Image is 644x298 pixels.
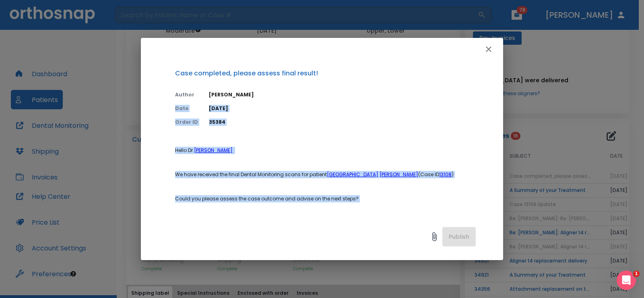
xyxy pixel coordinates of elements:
p: Hello Dr. [175,147,476,154]
p: Order ID [175,119,199,126]
p: 35384 [209,119,476,126]
a: [PERSON_NAME] [194,147,233,154]
a: 13108 [439,171,452,178]
iframe: Intercom live chat [617,271,636,290]
span: 1 [633,271,640,277]
p: [DATE] [209,105,476,112]
p: Author [175,91,199,98]
a: [PERSON_NAME] [380,171,418,178]
p: [PERSON_NAME] [209,91,476,98]
p: We have received the final Dental Monitoring scans for patient (Case ID ) [175,171,476,178]
p: Could you please assess the case outcome and advise on the next steps? [175,195,476,202]
p: Case completed, please assess final result! [175,69,476,78]
p: Date [175,105,199,112]
a: [GEOGRAPHIC_DATA] [327,171,378,178]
